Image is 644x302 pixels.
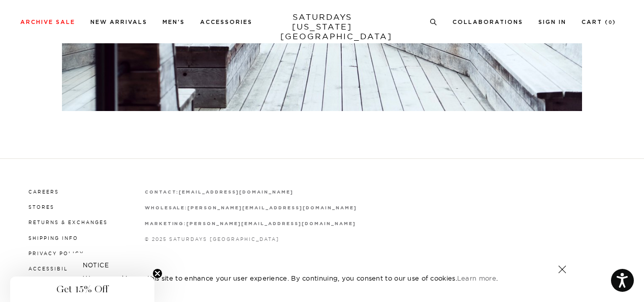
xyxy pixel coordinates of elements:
[538,19,566,25] a: Sign In
[145,190,179,195] strong: contact:
[186,221,356,226] a: [PERSON_NAME][EMAIL_ADDRESS][DOMAIN_NAME]
[28,189,59,195] a: Careers
[28,219,108,225] a: Returns & Exchanges
[453,19,523,25] a: Collaborations
[457,274,496,282] a: Learn more
[145,235,357,243] p: © 2025 Saturdays [GEOGRAPHIC_DATA]
[163,19,185,25] a: Men's
[28,266,79,271] a: Accessibility
[179,189,293,195] a: [EMAIL_ADDRESS][DOMAIN_NAME]
[179,190,293,195] strong: [EMAIL_ADDRESS][DOMAIN_NAME]
[90,19,147,25] a: New Arrivals
[145,222,187,226] strong: marketing:
[10,277,154,302] div: Get 15% OffClose teaser
[83,261,561,270] h5: NOTICE
[28,204,54,210] a: Stores
[608,20,613,25] small: 0
[152,268,163,279] button: Close teaser
[280,12,364,41] a: SATURDAYS[US_STATE][GEOGRAPHIC_DATA]
[200,19,252,25] a: Accessories
[83,273,525,283] p: We use cookies on this site to enhance your user experience. By continuing, you consent to our us...
[28,235,78,241] a: Shipping Info
[20,19,75,25] a: Archive Sale
[187,205,357,210] a: [PERSON_NAME][EMAIL_ADDRESS][DOMAIN_NAME]
[56,283,108,295] span: Get 15% Off
[186,222,356,226] strong: [PERSON_NAME][EMAIL_ADDRESS][DOMAIN_NAME]
[582,19,616,25] a: Cart (0)
[187,206,357,210] strong: [PERSON_NAME][EMAIL_ADDRESS][DOMAIN_NAME]
[28,251,84,256] a: Privacy Policy
[145,206,188,210] strong: wholesale:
